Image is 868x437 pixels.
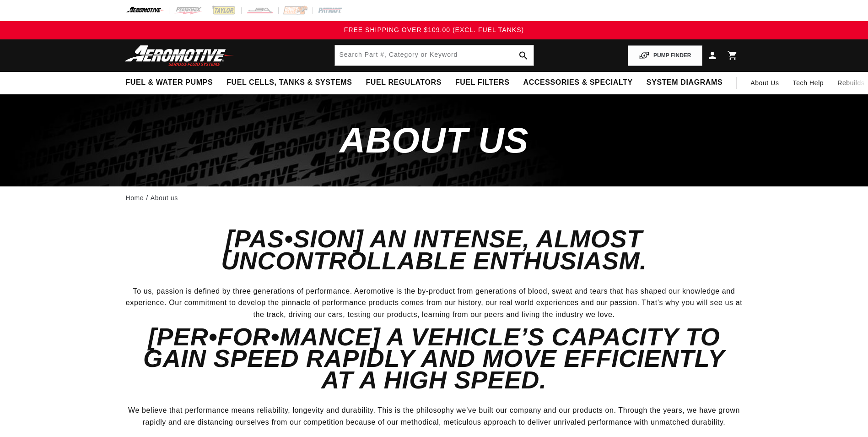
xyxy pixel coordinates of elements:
span: Fuel & Water Pumps [126,78,213,87]
span: Rebuilds [837,78,864,88]
a: About us [151,193,178,203]
a: About Us [744,72,786,94]
summary: Fuel Cells, Tanks & Systems [220,72,359,93]
h2: [Per•for•mance] A vehicle’s capacity to gain speed rapidly and move efficiently at a high speed. [126,326,743,391]
summary: Fuel Filters [448,72,517,93]
img: Aeromotive [122,45,237,66]
a: Home [126,193,144,203]
button: search button [513,45,534,66]
h2: [Pas•sion] An intense, almost uncontrollable enthusiasm. [126,228,743,272]
summary: Accessories & Specialty [517,72,640,93]
span: About Us [750,79,779,87]
span: FREE SHIPPING OVER $109.00 (EXCL. FUEL TANKS) [344,26,524,33]
span: Fuel Cells, Tanks & Systems [226,78,352,87]
span: Fuel Regulators [366,78,441,87]
span: About us [340,120,528,160]
summary: Fuel Regulators [359,72,448,93]
p: To us, passion is defined by three generations of performance. Aeromotive is the by-product from ... [126,285,743,321]
input: Search by Part Number, Category or Keyword [335,45,534,66]
summary: System Diagrams [640,72,729,93]
button: PUMP FINDER [628,45,702,66]
summary: Tech Help [786,72,831,94]
span: Accessories & Specialty [523,78,633,87]
span: Tech Help [793,78,824,88]
nav: breadcrumbs [126,193,743,203]
summary: Fuel & Water Pumps [119,72,220,93]
p: We believe that performance means reliability, longevity and durability. This is the philosophy w... [126,404,743,428]
span: Fuel Filters [455,78,510,87]
span: System Diagrams [647,78,722,87]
